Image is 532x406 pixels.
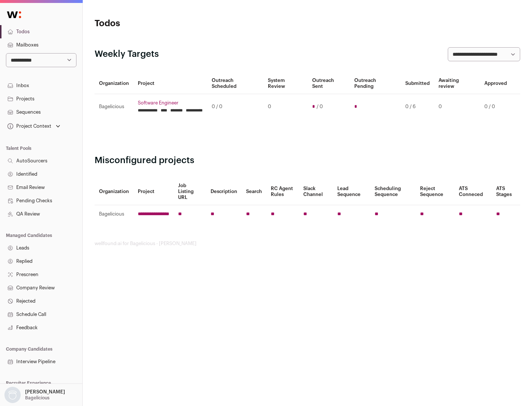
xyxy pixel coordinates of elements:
th: ATS Conneced [454,178,491,205]
td: 0 / 0 [207,94,263,120]
a: Software Engineer [138,100,203,106]
th: Scheduling Sequence [370,178,416,205]
th: Outreach Scheduled [207,73,263,94]
img: nopic.png [4,387,21,403]
th: Outreach Pending [350,73,400,94]
p: Bagelicious [25,395,50,401]
th: Organization [95,73,133,94]
th: System Review [263,73,307,94]
td: 0 / 6 [401,94,434,120]
th: Description [206,178,242,205]
th: Slack Channel [299,178,333,205]
button: Open dropdown [6,121,62,131]
button: Open dropdown [3,387,66,403]
th: Lead Sequence [333,178,370,205]
p: [PERSON_NAME] [25,389,65,395]
td: Bagelicious [95,205,133,223]
th: Job Listing URL [174,178,206,205]
td: 0 [263,94,307,120]
th: Project [133,178,174,205]
td: Bagelicious [95,94,133,120]
th: Awaiting review [434,73,480,94]
th: Submitted [401,73,434,94]
h2: Weekly Targets [95,48,159,60]
th: Approved [480,73,511,94]
th: Project [133,73,207,94]
span: / 0 [317,104,323,110]
div: Project Context [6,123,51,129]
h1: Todos [95,18,236,30]
footer: wellfound:ai for Bagelicious - [PERSON_NAME] [95,241,520,247]
th: RC Agent Rules [266,178,299,205]
td: 0 / 0 [480,94,511,120]
th: Reject Sequence [416,178,455,205]
th: Outreach Sent [308,73,350,94]
td: 0 [434,94,480,120]
th: Organization [95,178,133,205]
img: Wellfound [3,7,25,22]
th: ATS Stages [492,178,520,205]
h2: Misconfigured projects [95,155,520,166]
th: Search [242,178,266,205]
